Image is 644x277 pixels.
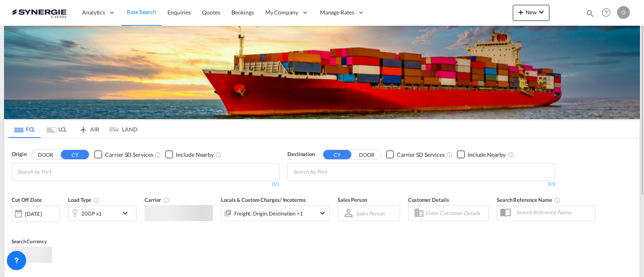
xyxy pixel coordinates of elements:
[221,197,306,203] span: Locals & Custom Charges
[280,197,306,203] span: / Incoterms
[617,6,630,19] div: O
[537,7,546,17] md-icon: icon-chevron-down
[234,208,303,219] div: Freight Origin Destination Factory Stuffing
[508,152,514,158] md-icon: Unchecked: Ignores neighbouring ports when fetching rates.Checked : Includes neighbouring ports w...
[446,152,453,158] md-icon: Unchecked: Search for CY (Container Yard) services for all selected carriers.Checked : Search for...
[202,9,220,16] span: Quotes
[12,181,279,188] div: 0/3
[554,197,561,203] md-icon: Your search will be saved by the below given name
[516,7,526,17] md-icon: icon-plus 400-fg
[78,125,88,131] md-icon: icon-airplane
[468,151,506,159] div: Include Nearby
[176,151,214,159] div: Include Nearby
[265,8,298,16] span: My Company
[287,150,315,158] span: Destination
[105,120,137,138] md-tab-item: LAND
[105,151,153,159] div: Carrier SD Services
[61,150,89,159] button: CY
[163,197,169,203] md-icon: The selected Trucker/Carrierwill be displayed in the rate results If the rates are from another f...
[293,166,369,179] input: Chips input.
[512,206,595,218] input: Search Reference Name
[425,207,486,219] input: Enter Customer Details
[94,150,153,159] md-checkbox: Checkbox No Ink
[292,164,373,179] md-chips-wrap: Chips container with autocompletion. Enter the text area, type text to search, and then use the u...
[12,4,66,22] img: 1f56c880d42311ef80fc7dca854c8e59.png
[497,197,561,203] span: Search Reference Name
[12,205,60,222] div: [DATE]
[8,120,41,138] md-tab-item: FCL
[586,9,594,18] md-icon: icon-magnify
[68,205,136,221] div: 20GP x1icon-chevron-down
[386,150,445,159] md-checkbox: Checkbox No Ink
[408,197,449,203] span: Customer Details
[355,207,386,219] md-select: Sales Person
[25,210,41,217] div: [DATE]
[127,8,156,15] span: Rate Search
[81,208,102,219] div: 20GP x1
[12,238,47,244] span: Search Currency
[215,152,222,158] md-icon: Unchecked: Ignores neighbouring ports when fetching rates.Checked : Includes neighbouring ports w...
[12,221,18,232] md-datepicker: Select
[318,208,327,218] md-icon: icon-chevron-down
[516,9,546,15] span: New
[586,9,594,21] div: icon-magnify
[68,197,100,203] span: Load Type
[8,120,137,138] md-pagination-wrapper: Use the left and right arrow keys to navigate between tabs
[599,6,613,19] span: Help
[397,151,445,159] div: Carrier SD Services
[12,150,26,158] span: Origin
[82,8,105,16] span: Analytics
[41,120,73,138] md-tab-item: LCL
[16,164,97,179] md-chips-wrap: Chips container with autocompletion. Enter the text area, type text to search, and then use the u...
[457,150,506,159] md-checkbox: Checkbox No Ink
[165,150,214,159] md-checkbox: Checkbox No Ink
[599,6,617,20] div: Help
[4,26,640,119] img: LCL+%26+FCL+BACKGROUND.png
[513,5,549,21] button: icon-plus 400-fgNewicon-chevron-down
[120,208,134,218] md-icon: icon-chevron-down
[323,150,351,159] button: CY
[221,205,330,221] div: Freight Origin Destination Factory Stuffingicon-chevron-down
[31,150,60,159] button: DOOR
[155,152,161,158] md-icon: Unchecked: Search for CY (Container Yard) services for all selected carriers.Checked : Search for...
[353,150,381,159] button: DOOR
[231,9,254,16] span: Bookings
[73,120,105,138] md-tab-item: AIR
[12,197,42,203] span: Cut Off Date
[338,197,367,203] span: Sales Person
[93,197,100,203] md-icon: icon-information-outline
[144,197,169,203] span: Carrier
[320,8,354,16] span: Manage Rates
[17,166,94,179] input: Chips input.
[167,9,191,16] span: Enquiries
[287,181,555,188] div: 0/3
